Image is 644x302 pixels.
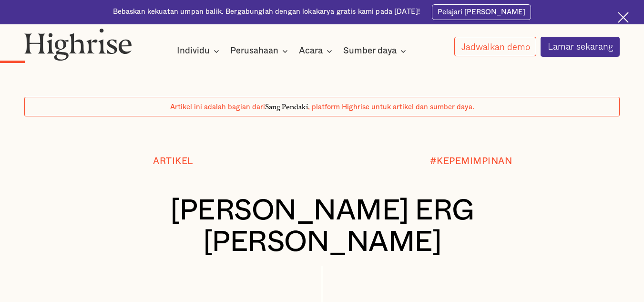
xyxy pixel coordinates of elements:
font: Sang Pendaki [265,103,308,107]
a: Jadwalkan demo [454,37,537,56]
font: Individu [177,46,210,55]
a: Pelajari [PERSON_NAME] [432,4,531,20]
font: Pelajari [PERSON_NAME] [438,9,525,16]
div: Individu [177,45,222,57]
font: Lamar sekarang [548,39,613,53]
font: Sumber daya [343,46,397,55]
font: #KEPEMIMPINAN [430,157,512,166]
font: Jadwalkan demo [461,40,530,53]
img: Logo gedung tinggi [24,28,132,61]
div: Perusahaan [230,45,291,57]
img: Ikon salib [618,12,629,23]
font: , platform Highrise untuk artikel dan sumber daya. [308,104,474,111]
font: Bebaskan kekuatan umpan balik. Bergabunglah dengan lokakarya gratis kami pada [DATE]! [113,8,420,15]
font: Perusahaan [230,46,278,55]
a: Lamar sekarang [541,37,620,57]
font: Acara [299,46,323,55]
font: [PERSON_NAME] ERG [PERSON_NAME] [170,197,474,257]
font: Artikel [153,157,193,166]
div: Acara [299,45,335,57]
font: Artikel ini adalah bagian dari [170,104,265,111]
div: Sumber daya [343,45,409,57]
